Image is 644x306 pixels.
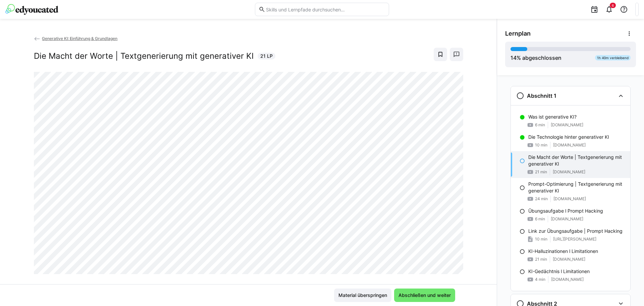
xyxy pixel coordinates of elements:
[34,36,118,41] a: Generative KI: Einführung & Grundlagen
[535,169,547,175] span: 21 min
[535,216,545,222] span: 6 min
[527,92,556,99] h3: Abschnitt 1
[528,208,603,214] p: Übungsaufgabe l Prompt Hacking
[551,122,583,128] span: [DOMAIN_NAME]
[553,236,596,242] span: [URL][PERSON_NAME]
[528,248,598,255] p: KI-Halluzinationen l Limitationen
[535,196,548,202] span: 24 min
[511,54,517,61] span: 14
[42,36,117,41] span: Generative KI: Einführung & Grundlagen
[528,134,609,140] p: Die Technologie hinter generativer KI
[260,53,273,59] span: 21 LP
[595,55,631,60] div: 1h 40m verbleibend
[535,142,547,148] span: 10 min
[511,54,561,62] div: % abgeschlossen
[337,292,388,299] span: Material überspringen
[265,6,385,12] input: Skills und Lernpfade durchsuchen…
[535,236,547,242] span: 10 min
[535,257,547,262] span: 21 min
[397,292,452,299] span: Abschließen und weiter
[528,114,577,120] p: Was ist generative KI?
[553,257,585,262] span: [DOMAIN_NAME]
[334,289,391,302] button: Material überspringen
[528,181,625,194] p: Prompt-Optimierung | Textgenerierung mit generativer KI
[394,289,455,302] button: Abschließen und weiter
[528,268,590,275] p: KI-Gedächtnis l Limitationen
[612,3,614,7] span: 6
[553,169,585,175] span: [DOMAIN_NAME]
[553,142,586,148] span: [DOMAIN_NAME]
[505,30,531,37] span: Lernplan
[551,216,583,222] span: [DOMAIN_NAME]
[34,51,254,61] h2: Die Macht der Worte | Textgenerierung mit generativer KI
[551,277,584,282] span: [DOMAIN_NAME]
[528,228,623,234] p: Link zur Übungsaufgabe | Prompt Hacking
[528,154,625,167] p: Die Macht der Worte | Textgenerierung mit generativer KI
[553,196,586,202] span: [DOMAIN_NAME]
[535,122,545,128] span: 6 min
[535,277,545,282] span: 4 min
